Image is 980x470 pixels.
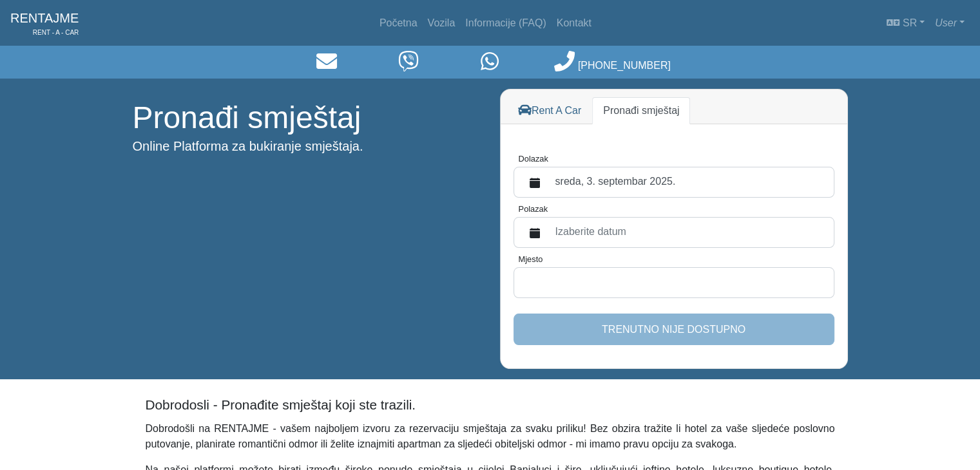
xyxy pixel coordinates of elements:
span: RENT - A - CAR [10,28,79,37]
a: sr [881,10,930,36]
label: Polazak [519,203,548,215]
a: Kontakt [552,10,597,36]
a: Informacije (FAQ) [460,10,551,36]
h4: Dobrodosli - Pronađite smještaj koji ste trazili. [146,397,835,413]
label: Izaberite datum [548,221,826,244]
svg: calendar fill [530,228,540,238]
p: Online Platforma za bukiranje smještaja. [133,136,481,156]
span: sr [903,17,917,28]
h1: Pronađi smještaj [133,99,481,136]
a: Početna [374,10,423,36]
p: Dobrodošli na RENTAJME - vašem najboljem izvoru za rezervaciju smještaja za svaku priliku! Bez ob... [146,421,835,452]
a: User [930,10,970,36]
a: RENTAJMERENT - A - CAR [10,5,79,41]
a: Rent A Car [507,97,593,124]
a: Vozila [423,10,461,36]
span: [PHONE_NUMBER] [578,60,671,71]
button: calendar fill [522,221,548,244]
label: Mjesto [519,253,543,265]
svg: calendar fill [530,178,540,188]
button: calendar fill [522,171,548,194]
em: User [935,17,957,28]
button: Trenutno nije dostupno [514,314,834,344]
label: sreda, 3. septembar 2025. [548,171,826,194]
a: [PHONE_NUMBER] [554,60,670,71]
a: Pronađi smještaj [592,97,690,124]
label: Dolazak [519,153,548,165]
